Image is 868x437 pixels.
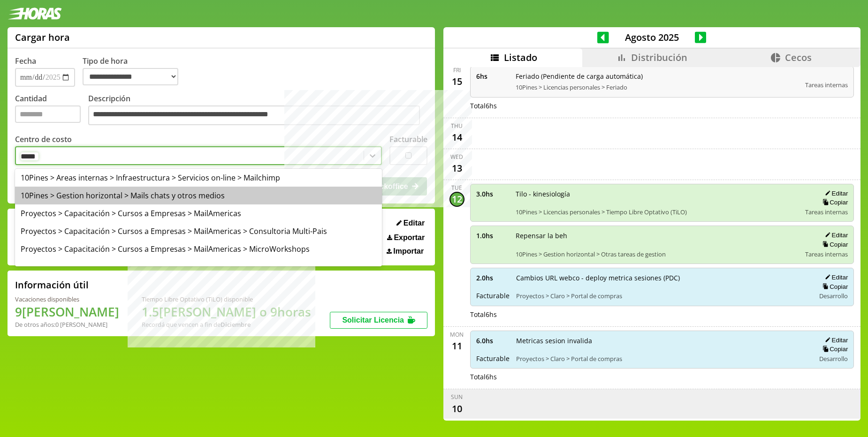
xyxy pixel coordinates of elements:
div: Tiempo Libre Optativo (TiLO) disponible [142,295,311,303]
label: Descripción [88,93,427,128]
span: Desarrollo [819,292,848,300]
div: 14 [449,130,464,145]
h1: 9 [PERSON_NAME] [15,303,119,320]
span: 2.0 hs [476,273,510,282]
b: Diciembre [221,320,251,329]
div: Total 6 hs [470,310,854,319]
div: 10Pines > Areas internas > Infraestructura > Servicios on-line > Mailchimp [15,169,382,187]
span: Proyectos > Claro > Portal de compras [516,354,809,363]
div: Vacaciones disponibles [15,295,119,303]
button: Copiar [820,345,848,353]
span: Desarrollo [819,354,848,363]
span: Exportar [394,234,425,242]
span: Feriado (Pendiente de carga automática) [516,72,799,81]
div: Proyectos > Capacitación > Cursos a Empresas > MailAmericas > MicroWorkshops [15,240,382,258]
div: Total 6 hs [470,372,854,381]
button: Editar [394,218,427,228]
span: Agosto 2025 [609,31,695,44]
label: Facturable [389,134,427,144]
div: De otros años: 0 [PERSON_NAME] [15,320,119,329]
span: 10Pines > Gestion horizontal > Otras tareas de gestion [516,250,799,258]
button: Copiar [820,198,848,206]
span: Proyectos > Claro > Portal de compras [516,292,809,300]
span: Cambios URL webco - deploy metrica sesiones (PDC) [516,273,809,282]
div: 13 [449,161,464,176]
div: 12 [449,192,464,207]
h1: 1.5 [PERSON_NAME] o 9 horas [142,303,311,320]
span: Cecos [785,51,812,64]
div: Recordá que vencen a fin de [142,320,311,329]
span: 10Pines > Licencias personales > Tiempo Libre Optativo (TiLO) [516,208,799,216]
div: Proyectos > Capacitación > Cursos a Empresas > MailAmericas > Consultoria Multi-Pais [15,222,382,240]
div: Mon [450,331,464,339]
div: scrollable content [443,67,860,419]
label: Centro de costo [15,134,72,144]
span: Importar [393,247,424,256]
select: Tipo de hora [83,68,178,85]
span: 6 hs [476,72,509,81]
label: Cantidad [15,93,88,128]
span: 6.0 hs [476,336,510,345]
h2: Información útil [15,279,89,291]
span: Tareas internas [805,81,848,89]
input: Cantidad [15,105,81,123]
div: Thu [451,122,463,130]
button: Editar [822,336,848,344]
span: Tilo - kinesiología [516,189,799,198]
button: Exportar [384,233,427,242]
div: Fri [453,66,461,74]
span: Repensar la beh [516,231,799,240]
span: Facturable [476,354,510,363]
button: Solicitar Licencia [330,312,427,329]
span: 10Pines > Licencias personales > Feriado [516,83,799,91]
div: 15 [449,74,464,89]
button: Copiar [820,241,848,249]
span: Editar [404,219,425,227]
label: Fecha [15,56,36,66]
button: Editar [822,273,848,281]
div: 10Pines > Gestion horizontal > Mails chats y otros medios [15,187,382,204]
div: 10 [449,401,464,416]
span: Facturable [476,291,510,300]
button: Editar [822,189,848,197]
label: Tipo de hora [83,56,186,87]
span: Distribución [631,51,687,64]
span: Metricas sesion invalida [516,336,809,345]
textarea: Descripción [88,105,420,125]
span: Tareas internas [805,208,848,216]
div: 11 [449,339,464,354]
span: Listado [504,51,537,64]
div: Total 6 hs [470,101,854,110]
img: logotipo [8,8,62,20]
div: Sun [451,393,463,401]
div: Tue [451,184,462,192]
div: Proyectos > Capacitación > Cursos a Empresas > MailAmericas [15,204,382,222]
div: Wed [450,153,463,161]
h1: Cargar hora [15,31,70,44]
span: Solicitar Licencia [342,316,404,324]
span: Tareas internas [805,250,848,258]
button: Editar [822,231,848,239]
button: Copiar [820,283,848,291]
span: 3.0 hs [476,189,509,198]
span: 1.0 hs [476,231,509,240]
